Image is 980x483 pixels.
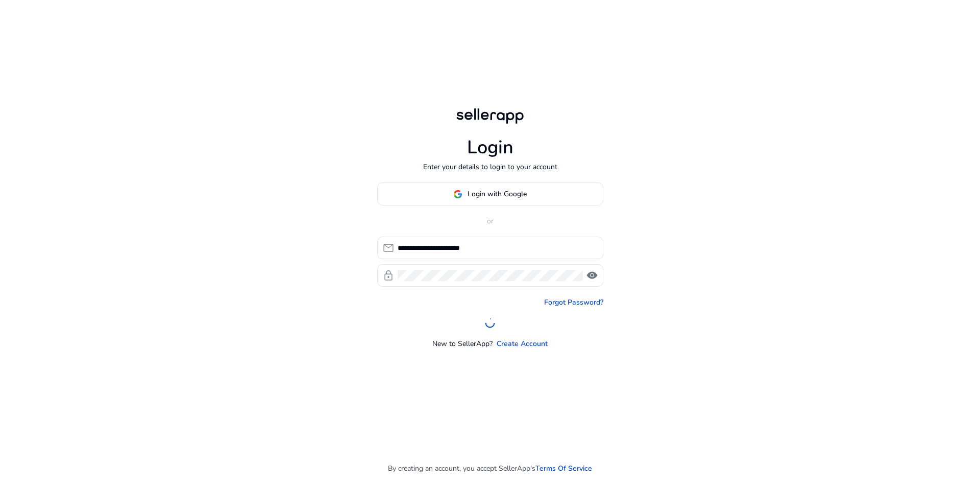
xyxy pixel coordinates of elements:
span: lock [382,269,395,282]
h1: Login [467,136,513,158]
p: or [377,216,603,226]
p: Enter your details to login to your account [423,162,557,172]
p: New to SellerApp? [432,338,493,349]
span: visibility [586,269,598,282]
span: Login with Google [468,189,527,199]
span: mail [382,242,395,254]
a: Create Account [497,338,548,349]
a: Forgot Password? [544,297,603,308]
img: google-logo.svg [453,190,462,199]
button: Login with Google [377,182,603,205]
a: Terms Of Service [535,463,592,474]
